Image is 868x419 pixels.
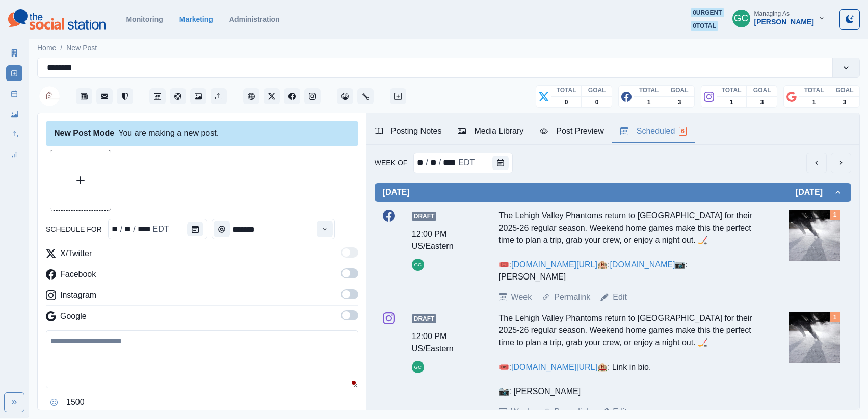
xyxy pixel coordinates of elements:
[639,86,659,95] p: TOTAL
[830,312,840,322] div: Total Media Attached
[438,157,442,169] div: /
[187,222,203,236] button: schedule for
[229,15,280,23] a: Administration
[613,406,627,418] a: Edit
[60,247,92,260] p: X/Twitter
[804,86,824,95] p: TOTAL
[796,187,833,197] h2: [DATE]
[39,86,60,106] img: 115303485150857
[691,8,724,17] span: 0 urgent
[170,88,186,104] button: Content Pool
[492,156,509,170] button: Week Of
[132,223,136,235] div: /
[554,406,590,418] a: Permalink
[375,158,408,169] label: Week Of
[843,98,847,107] p: 3
[119,223,123,235] div: /
[111,223,170,235] div: Date
[264,88,280,104] a: Twitter
[414,361,422,373] div: Gizelle Carlos
[457,157,476,169] div: Week Of
[96,88,113,104] button: Messages
[6,45,22,61] a: Marketing Summary
[565,98,568,107] p: 0
[679,127,687,136] span: 6
[126,15,163,23] a: Monitoring
[4,392,24,412] button: Expand
[6,65,22,81] a: New Post
[390,88,406,104] button: Create New Post
[117,88,133,104] button: Reviews
[554,291,590,303] a: Permalink
[149,88,166,104] button: Post Schedule
[76,88,92,104] button: Stream
[152,223,170,235] div: schedule for
[691,21,718,31] span: 0 total
[412,212,437,221] span: Draft
[211,88,227,104] button: Uploads
[6,126,22,143] a: Uploads
[722,86,742,95] p: TOTAL
[678,98,681,107] p: 3
[6,86,22,102] a: Post Schedule
[647,98,651,107] p: 1
[789,312,840,363] img: auyghah8zmghl6fbjzt5
[50,150,111,210] button: Upload Media
[190,88,206,104] button: Media Library
[212,219,335,239] input: Select Time
[754,18,814,26] div: [PERSON_NAME]
[760,98,764,107] p: 3
[836,86,854,95] p: GOAL
[383,187,410,197] h2: [DATE]
[375,125,442,137] div: Posting Notes
[60,43,62,53] span: /
[60,268,96,281] p: Facebook
[588,86,606,95] p: GOAL
[839,9,860,30] button: Toggle Mode
[830,210,840,220] div: Total Media Attached
[557,86,576,95] p: TOTAL
[60,310,87,322] p: Google
[806,153,827,173] button: previous
[243,88,259,104] button: Client Website
[511,291,532,303] a: Week
[458,125,523,137] div: Media Library
[46,394,62,410] button: Opens Emoji Picker
[511,406,532,418] a: Week
[412,314,437,323] span: Draft
[214,221,230,237] button: Time
[212,219,335,239] div: Time
[6,147,22,163] a: Review Summary
[304,88,321,104] button: Instagram
[724,8,833,29] button: Managing As[PERSON_NAME]
[357,88,374,104] button: Administration
[317,221,333,237] button: Time
[831,153,851,173] button: next
[425,157,429,169] div: /
[8,9,106,30] img: logoTextSVG.62801f218bc96a9b266caa72a09eb111.svg
[414,259,422,271] div: Gizelle Carlos
[754,10,790,17] div: Managing As
[412,330,466,355] div: 12:00 PM US/Eastern
[66,396,85,408] p: 1500
[337,88,353,104] button: Dashboard
[442,157,457,169] div: Week Of
[412,228,466,253] div: 12:00 PM US/Eastern
[54,127,114,139] div: New Post Mode
[66,43,97,53] a: New Post
[37,43,56,53] a: Home
[111,223,119,235] div: schedule for
[6,106,22,122] a: Media Library
[413,153,513,173] div: Week Of
[789,210,840,261] img: auyghah8zmghl6fbjzt5
[753,86,771,95] p: GOAL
